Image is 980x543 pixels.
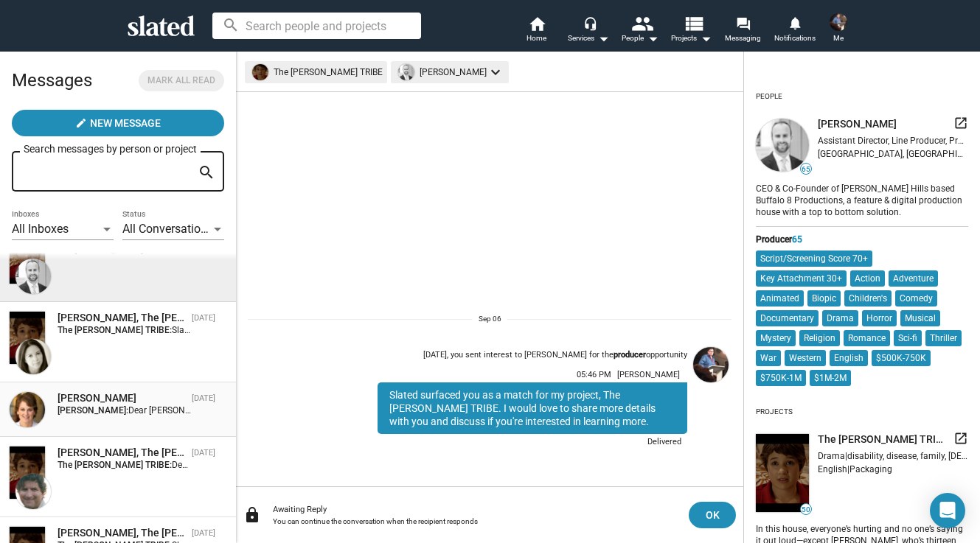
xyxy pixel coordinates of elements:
mat-chip: $500K-750K [872,350,931,366]
span: 65 [801,165,811,174]
span: All Inboxes [12,222,69,236]
img: Marc Cerutti [15,474,51,509]
mat-chip: [PERSON_NAME] [391,61,509,83]
time: [DATE] [192,313,215,323]
div: [GEOGRAPHIC_DATA], [GEOGRAPHIC_DATA], [GEOGRAPHIC_DATA] [818,149,968,159]
time: [DATE] [192,393,215,403]
mat-chip: Documentary [756,310,819,326]
mat-icon: people [630,13,652,34]
span: New Message [90,110,161,136]
mat-icon: lock [243,506,261,524]
span: 65 [792,234,802,245]
mat-chip: Musical [900,310,940,326]
span: The [PERSON_NAME] TRIBE [818,432,948,446]
div: Producer [756,234,968,245]
span: Packaging [849,464,892,474]
strong: producer [614,350,646,360]
span: Me [833,29,844,47]
mat-icon: launch [953,116,968,130]
mat-icon: keyboard_arrow_down [487,63,504,81]
mat-chip: Biopic [807,290,841,306]
span: English [818,464,847,474]
mat-icon: home [528,15,546,32]
mat-chip: Religion [799,330,840,346]
span: [PERSON_NAME] [617,370,680,379]
mat-icon: forum [736,16,750,30]
span: Home [527,29,546,47]
mat-chip: English [830,350,868,366]
div: Marc Cerutti, The PARKER TRIBE [58,446,186,460]
span: Mark all read [147,73,215,88]
button: New Message [12,110,224,136]
a: Jane Baker [690,344,731,455]
div: Awaiting Reply [273,505,677,514]
img: undefined [756,119,809,172]
span: 50 [801,505,811,514]
strong: The [PERSON_NAME] TRIBE: [58,325,172,335]
mat-icon: arrow_drop_down [594,29,612,47]
img: The PARKER TRIBE [10,312,45,364]
mat-icon: launch [953,431,968,446]
button: People [614,15,666,47]
div: CEO & Co-Founder of [PERSON_NAME] Hills based Buffalo 8 Productions, a feature & digital producti... [756,181,968,219]
mat-chip: Adventure [889,270,938,287]
img: The PARKER TRIBE [10,446,45,499]
div: Slated surfaced you as a match for my project, The [PERSON_NAME] TRIBE. I would love to share mor... [378,382,687,434]
div: You can continue the conversation when the recipient responds [273,517,677,525]
img: Jane Baker [693,347,729,382]
mat-chip: Action [850,270,885,287]
mat-chip: Western [785,350,826,366]
a: Messaging [717,15,769,47]
mat-icon: arrow_drop_down [644,29,661,47]
div: People [756,86,782,107]
mat-chip: Thriller [925,330,962,346]
mat-chip: Horror [862,310,897,326]
img: undefined [398,64,414,80]
mat-icon: arrow_drop_down [697,29,715,47]
mat-chip: Comedy [895,290,937,306]
mat-chip: Key Attachment 30+ [756,270,847,287]
div: Open Intercom Messenger [930,493,965,528]
div: Services [568,29,609,47]
img: Jane Baker [830,13,847,31]
mat-chip: Romance [844,330,890,346]
strong: [PERSON_NAME]: [58,405,128,416]
mat-icon: view_list [682,13,703,34]
div: Projects [756,402,793,422]
span: Projects [671,29,712,47]
div: Assistant Director, Line Producer, Producer, Sales Executive [818,136,968,146]
span: Notifications [774,29,816,47]
img: Bonnie Curtis [10,392,45,427]
div: Bonnie Curtis [58,391,186,405]
div: [DATE], you sent interest to [PERSON_NAME] for the opportunity [423,350,687,361]
a: Notifications [769,15,821,47]
button: Jane BakerMe [821,10,856,49]
div: Kevin Walsh, The PARKER TRIBE [58,526,186,540]
mat-chip: Children's [844,290,892,306]
span: Messaging [725,29,761,47]
span: | [845,451,847,461]
button: Projects [666,15,717,47]
div: Delivered [639,434,687,452]
mat-icon: search [198,161,215,184]
span: Drama [818,451,845,461]
button: Mark all read [139,70,224,91]
button: Services [563,15,614,47]
mat-chip: $750K-1M [756,370,806,386]
img: Matthew Helderman [15,259,51,294]
mat-chip: Mystery [756,330,796,346]
mat-chip: Sci-fi [894,330,922,346]
span: | [847,464,849,474]
mat-chip: Drama [822,310,858,326]
span: [PERSON_NAME] [818,117,897,131]
mat-icon: headset_mic [583,16,597,29]
time: [DATE] [192,528,215,538]
time: [DATE] [192,448,215,458]
span: OK [701,502,724,528]
span: All Conversations [122,222,213,236]
img: Paula P. Manzanedo [15,339,51,374]
div: Paula P. Manzanedo, The PARKER TRIBE [58,311,186,325]
input: Search people and projects [212,13,421,39]
mat-chip: Script/Screening Score 70+ [756,251,872,267]
span: 05:46 PM [577,370,611,379]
